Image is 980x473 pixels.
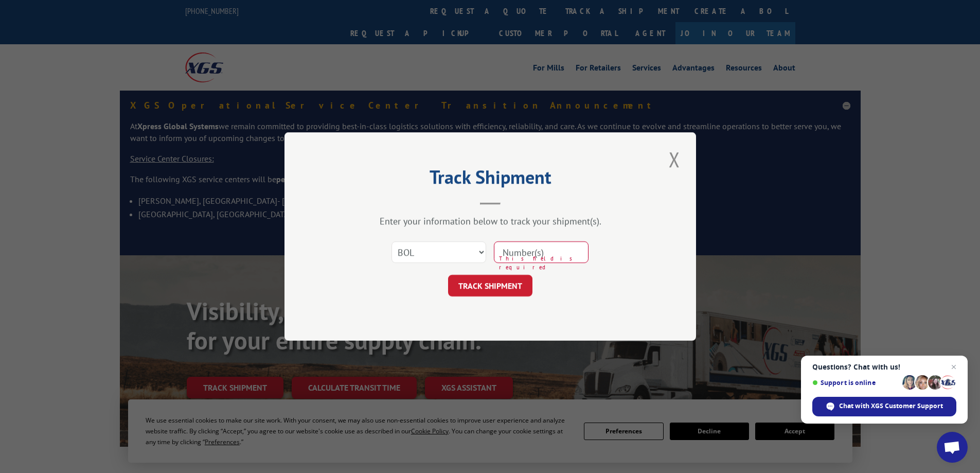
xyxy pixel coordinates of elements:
[937,432,968,463] a: Open chat
[812,397,956,416] span: Chat with XGS Customer Support
[336,170,645,189] h2: Track Shipment
[812,379,899,387] span: Support is online
[494,241,589,263] input: Number(s)
[336,215,645,227] div: Enter your information below to track your shipment(s).
[499,254,589,271] span: This field is required
[839,401,943,411] span: Chat with XGS Customer Support
[448,275,532,296] button: TRACK SHIPMENT
[812,363,956,371] span: Questions? Chat with us!
[666,145,683,173] button: Close modal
